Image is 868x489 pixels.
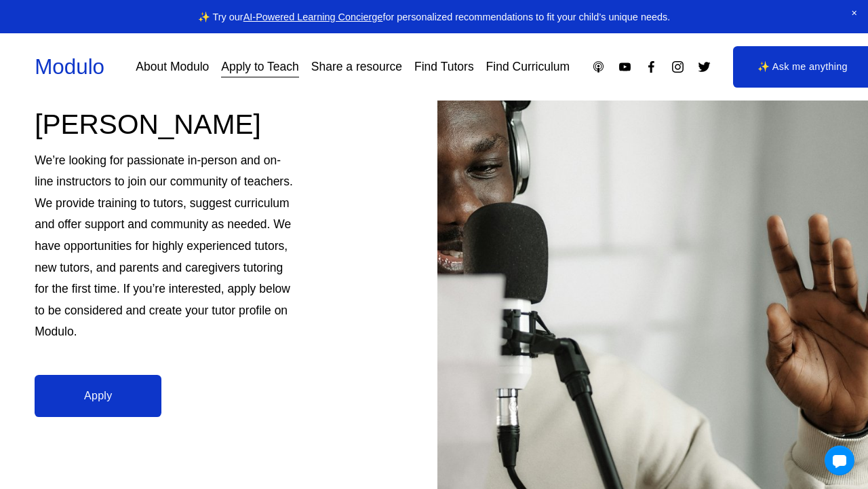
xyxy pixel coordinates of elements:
a: Modulo [35,55,104,79]
a: Apply to Teach [221,55,299,79]
a: Find Tutors [414,55,474,79]
a: Apply [35,375,161,417]
a: Twitter [697,60,711,74]
a: AI-Powered Learning Concierge [243,12,383,22]
a: Apple Podcasts [591,60,606,74]
a: About Modulo [136,55,209,79]
a: YouTube [618,60,632,74]
a: Share a resource [311,55,402,79]
h2: Teach with [PERSON_NAME] [35,70,296,142]
p: We’re looking for passionate in-person and on-line instructors to join our community of teachers.... [35,150,296,343]
a: Find Curriculum [486,55,570,79]
a: Facebook [644,60,658,74]
a: Instagram [671,60,685,74]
